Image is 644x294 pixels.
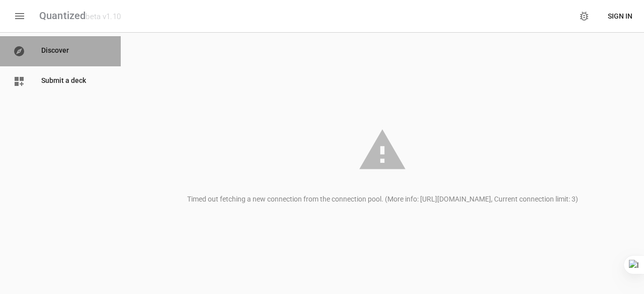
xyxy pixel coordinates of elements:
p: Submit a deck [41,75,108,87]
a: Quantizedbeta v1.10 [39,10,121,23]
a: Click here to file a bug report or request a feature! [572,4,596,28]
p: Discover [41,45,108,57]
div: Timed out fetching a new connection from the connection pool. (More info: [URL][DOMAIN_NAME], Cur... [121,32,644,294]
a: Sign In [604,7,636,26]
div: Quantized [39,10,121,23]
span: Sign In [608,10,632,23]
div: beta v1.10 [86,12,121,21]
